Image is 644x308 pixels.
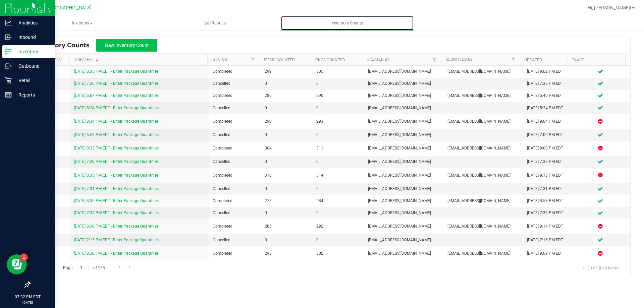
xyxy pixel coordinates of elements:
a: [DATE] 8:33 PM EDT - Enter Package Quantities [74,146,159,150]
span: Completed [213,198,256,204]
inline-svg: Inventory [5,48,12,55]
span: 304 [265,145,308,151]
span: [EMAIL_ADDRESS][DOMAIN_NAME] [368,80,439,87]
a: Filter [429,54,440,65]
span: [EMAIL_ADDRESS][DOMAIN_NAME] [447,68,519,75]
a: Updated [524,58,542,62]
div: [DATE] 7:16 PM EDT [527,237,567,243]
a: [DATE] 8:35 PM EDT - Enter Package Quantities [74,69,159,74]
span: [EMAIL_ADDRESS][DOMAIN_NAME] [447,118,519,125]
p: Retail [12,76,52,84]
span: 293 [316,118,360,125]
a: [DATE] 5:24 PM EDT - Enter Package Quantities [74,106,159,110]
span: [EMAIL_ADDRESS][DOMAIN_NAME] [447,250,519,257]
span: [EMAIL_ADDRESS][DOMAIN_NAME] [368,145,439,151]
span: [EMAIL_ADDRESS][DOMAIN_NAME] [447,93,519,99]
span: 0 [316,159,360,165]
span: Completed [213,250,256,257]
inline-svg: Inbound [5,34,12,41]
div: [DATE] 7:31 PM EDT [527,186,567,192]
span: Cancelled [213,210,256,216]
span: 314 [316,172,360,179]
inline-svg: Retail [5,77,12,84]
a: Created By [367,57,389,62]
a: Go to the last page [125,263,135,272]
span: [EMAIL_ADDRESS][DOMAIN_NAME] [368,250,439,257]
div: [DATE] 6:40 PM EDT [527,93,567,99]
div: [DATE] 7:38 PM EDT [527,210,567,216]
a: [DATE] 7:15 PM EDT - Enter Package Quantities [74,238,159,242]
span: New Inventory Count [105,43,149,48]
span: 0 [316,210,360,216]
div: [DATE] 7:39 PM EDT [527,159,567,165]
div: [DATE] 8:58 PM EDT [527,198,567,204]
span: 0 [265,237,308,243]
a: Inventory [16,16,149,30]
a: Submitted By [445,57,473,62]
span: 0 [316,186,360,192]
p: Inbound [12,33,52,41]
a: [DATE] 7:36 PM EDT - Enter Package Quantities [74,81,159,86]
span: 286 [265,93,308,99]
span: [EMAIL_ADDRESS][DOMAIN_NAME] [368,198,439,204]
span: [EMAIL_ADDRESS][DOMAIN_NAME] [368,93,439,99]
div: [DATE] 9:14 PM EDT [527,223,567,230]
a: Created [75,57,100,62]
a: Filter [507,54,519,65]
span: 302 [316,250,360,257]
a: [DATE] 7:39 PM EDT - Enter Package Quantities [74,159,159,164]
div: [DATE] 9:00 PM EDT [527,145,567,151]
span: Completed [213,223,256,230]
span: Cancelled [213,237,256,243]
a: Status [213,57,227,62]
span: 0 [265,80,308,87]
a: Filter [248,54,259,65]
p: Outbound [12,62,52,70]
span: [EMAIL_ADDRESS][DOMAIN_NAME] [368,237,439,243]
span: Cancelled [213,105,256,111]
a: Lab Results [149,16,281,30]
p: 07:32 PM EDT [3,294,52,300]
span: 299 [265,68,308,75]
th: Exact [566,54,625,66]
div: [DATE] 7:00 PM EDT [527,132,567,138]
div: [DATE] 9:15 PM EDT [527,172,567,179]
span: Completed [213,172,256,179]
input: 1 [77,263,89,273]
span: [EMAIL_ADDRESS][DOMAIN_NAME] [368,132,439,138]
inline-svg: Reports [5,91,12,98]
span: 0 [316,105,360,111]
a: [DATE] 7:31 PM EDT - Enter Package Quantities [74,186,159,191]
span: 0 [265,159,308,165]
span: 278 [265,198,308,204]
span: Cancelled [213,186,256,192]
span: 292 [316,223,360,230]
span: Inventory Counts [35,42,96,49]
span: Inventory Counts [323,20,372,26]
span: [EMAIL_ADDRESS][DOMAIN_NAME] [368,210,439,216]
iframe: Resource center unread badge [20,253,28,261]
div: [DATE] 9:04 PM EDT [527,118,567,125]
span: 0 [265,132,308,138]
div: [DATE] 5:24 PM EDT [527,105,567,111]
span: 0 [316,80,360,87]
a: [DATE] 8:34 PM EDT - Enter Package Quantities [74,119,159,124]
span: [EMAIL_ADDRESS][DOMAIN_NAME] [368,68,439,75]
span: Lab Results [195,20,235,26]
a: [DATE] 8:36 PM EDT - Enter Package Quantities [74,224,159,229]
span: [EMAIL_ADDRESS][DOMAIN_NAME] [368,118,439,125]
a: Go to the next page [115,263,124,272]
a: [DATE] 6:07 PM EDT - Enter Package Quantities [74,93,159,98]
p: Analytics [12,19,52,27]
span: [EMAIL_ADDRESS][DOMAIN_NAME] [368,186,439,192]
span: [EMAIL_ADDRESS][DOMAIN_NAME] [447,223,519,230]
span: 284 [316,198,360,204]
span: 311 [316,145,360,151]
span: [EMAIL_ADDRESS][DOMAIN_NAME] [368,105,439,111]
a: Items Counted [264,58,295,62]
a: [DATE] 8:35 PM EDT - Enter Package Quantities [74,198,159,203]
button: New Inventory Count [96,39,157,52]
span: [GEOGRAPHIC_DATA] [46,5,92,11]
span: 0 [265,186,308,192]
